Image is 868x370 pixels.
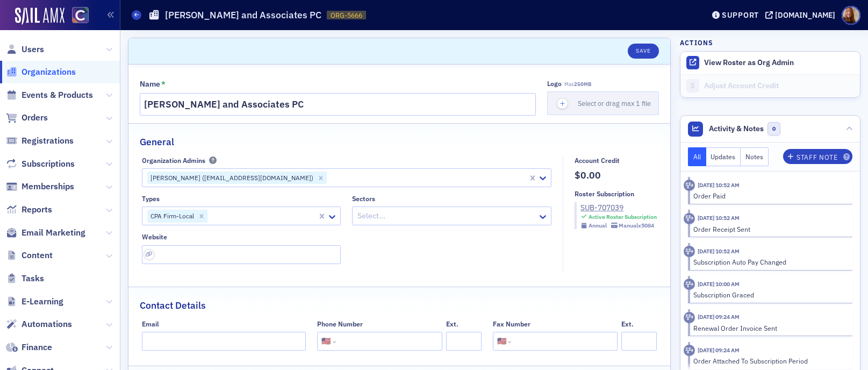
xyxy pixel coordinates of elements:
abbr: This field is required [161,80,166,89]
time: 6/18/2025 10:52 AM [698,247,740,255]
button: Select or drag max 1 file [547,91,659,115]
div: Website [142,233,167,241]
div: Renewal Order Invoice Sent [693,323,845,333]
a: SUB-707039 [580,202,657,214]
button: Staff Note [783,149,852,164]
div: Annual [589,222,607,229]
div: Activity [684,213,695,224]
div: Name [140,80,160,89]
h2: Contact Details [140,298,206,312]
div: Subscription Graced [693,290,845,300]
time: 5/15/2025 10:00 AM [698,280,740,288]
div: 🇺🇸 [321,336,331,347]
div: Staff Note [797,154,837,160]
time: 6/18/2025 10:52 AM [698,214,740,222]
button: Updates [706,147,741,166]
div: Activity [684,312,695,323]
time: 6/18/2025 10:52 AM [698,181,740,189]
a: Users [6,44,44,55]
span: Users [21,44,44,55]
div: Activity [684,246,695,257]
a: Email Marketing [6,227,85,239]
h2: General [140,135,174,149]
div: Account Credit [575,156,620,165]
span: $0.00 [575,168,657,182]
div: Subscription Auto Pay Changed [693,257,845,267]
span: Organizations [21,66,76,78]
span: Content [21,250,53,261]
div: Logo [547,80,562,88]
div: Roster Subscription [575,190,634,198]
div: Fax Number [493,320,530,328]
button: [DOMAIN_NAME] [765,11,839,19]
a: Reports [6,204,52,216]
div: Phone Number [317,320,363,328]
img: SailAMX [72,7,89,24]
div: Ext. [446,320,458,328]
span: Registrations [21,135,74,147]
a: Events & Products [6,89,93,101]
div: Ext. [621,320,634,328]
img: SailAMX [15,8,64,25]
span: Email Marketing [21,227,85,239]
div: CPA Firm-Local [147,210,196,223]
span: Reports [21,204,52,216]
time: 5/12/2025 09:24 AM [698,346,740,354]
button: Notes [741,147,769,166]
span: Events & Products [21,89,93,101]
div: Order Receipt Sent [693,224,845,234]
div: Order Paid [693,191,845,201]
div: Manual x5084 [619,222,654,229]
span: ORG-5666 [331,11,362,20]
span: Activity & Notes [709,123,764,134]
span: Tasks [21,273,44,284]
span: Automations [21,318,72,330]
span: 0 [767,122,781,136]
div: Remove CPA Firm-Local [196,210,207,223]
div: Sectors [352,195,375,203]
button: View Roster as Org Admin [704,58,794,68]
span: Profile [842,6,860,25]
a: Subscriptions [6,158,75,170]
a: Registrations [6,135,74,147]
a: Content [6,250,53,261]
a: View Homepage [64,7,89,25]
span: Max [564,81,591,88]
div: Active Roster Subscription [589,214,657,220]
div: Activity [684,345,695,356]
a: Adjust Account Credit [680,74,860,97]
button: Save [628,44,658,59]
div: Organization Admins [142,156,205,165]
span: Finance [21,341,52,353]
span: 250MB [574,81,591,88]
div: [DOMAIN_NAME] [775,10,835,20]
a: E-Learning [6,296,63,308]
a: Automations [6,318,72,330]
a: Finance [6,341,52,353]
div: 🇺🇸 [497,336,506,347]
h4: Actions [680,38,713,47]
div: [PERSON_NAME] ([EMAIL_ADDRESS][DOMAIN_NAME]) [147,172,315,184]
span: Memberships [21,181,74,193]
div: Activity [684,180,695,191]
span: E-Learning [21,296,63,308]
a: Memberships [6,181,74,193]
div: Types [142,195,160,203]
a: Tasks [6,273,44,284]
a: Organizations [6,66,76,78]
a: Orders [6,112,48,124]
button: All [688,147,706,166]
span: Subscriptions [21,158,75,170]
div: Order Attached To Subscription Period [693,356,845,366]
div: Activity [684,279,695,290]
span: Select or drag max 1 file [578,99,651,108]
div: Adjust Account Credit [704,81,855,91]
time: 5/12/2025 09:24 AM [698,313,740,321]
h1: [PERSON_NAME] and Associates PC [165,9,321,22]
span: Orders [21,112,48,124]
div: Email [142,320,159,328]
div: Support [722,10,759,20]
div: Remove Cindy Morin (cmorin@tafoyabarrett.com) [315,172,327,184]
